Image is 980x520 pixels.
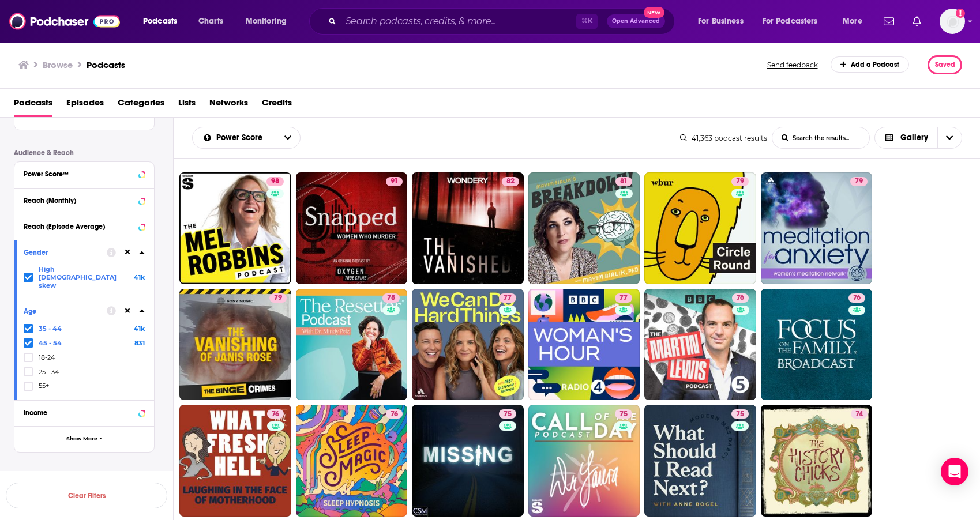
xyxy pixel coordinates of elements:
[24,304,107,318] button: Age
[24,170,135,178] div: Power Score™
[262,93,292,117] a: Credits
[296,172,408,284] a: 91
[209,93,248,117] a: Networks
[737,292,744,304] span: 76
[238,12,302,31] button: open menu
[193,134,276,142] button: open menu
[269,293,287,303] a: 79
[680,134,767,142] div: 41,363 podcast results
[179,405,291,517] a: 76
[191,12,230,31] a: Charts
[39,325,62,333] span: 35 - 44
[412,172,524,284] a: 82
[855,409,863,420] span: 74
[956,9,965,18] svg: Add a profile image
[941,458,968,485] div: Open Intercom Messenger
[761,172,873,284] a: 79
[134,339,145,347] span: 831
[216,134,266,142] span: Power Score
[24,219,145,233] button: Reach (Episode Average)
[874,127,963,149] button: Choose View
[179,289,291,401] a: 79
[135,12,192,31] button: open menu
[731,177,749,186] a: 79
[143,13,177,29] span: Podcasts
[296,405,408,517] a: 76
[387,292,395,304] span: 78
[14,93,52,117] a: Podcasts
[320,8,686,35] div: Search podcasts, credits, & more...
[935,61,955,69] span: Saved
[39,265,128,289] span: High [DEMOGRAPHIC_DATA] skew
[87,59,125,70] h1: Podcasts
[615,409,632,419] a: 75
[134,273,145,281] span: 41k
[644,289,756,401] a: 76
[39,339,62,347] span: 45 - 54
[644,172,756,284] a: 79
[761,405,873,517] a: 74
[39,382,49,390] span: 55+
[266,177,284,186] a: 98
[118,93,164,117] a: Categories
[24,167,145,181] button: Power Score™
[14,426,154,452] button: Show More
[192,127,301,149] h2: Choose List sort
[274,292,282,304] span: 79
[134,325,145,333] span: 41k
[732,293,749,303] a: 76
[528,289,640,401] a: 77
[6,483,167,508] button: Clear Filters
[66,93,104,117] a: Episodes
[66,436,97,442] span: Show More
[900,134,928,142] span: Gallery
[24,248,99,257] div: Gender
[755,12,835,31] button: open menu
[576,14,598,29] span: ⌘ K
[615,177,632,186] a: 81
[382,293,400,303] a: 78
[178,93,196,117] span: Lists
[43,59,73,70] h3: Browse
[644,7,664,18] span: New
[506,176,515,187] span: 82
[908,12,926,31] a: Show notifications dropdown
[848,293,865,303] a: 76
[271,176,279,187] span: 98
[528,172,640,284] a: 81
[341,12,576,31] input: Search podcasts, credits, & more...
[731,409,749,419] a: 75
[499,293,516,303] a: 77
[504,292,512,304] span: 77
[850,177,868,186] a: 79
[855,176,863,187] span: 79
[690,12,758,31] button: open menu
[39,368,59,376] span: 25 - 34
[39,353,55,361] span: 18-24
[198,13,223,29] span: Charts
[24,197,135,205] div: Reach (Monthly)
[764,60,821,70] button: Send feedback
[761,289,873,401] a: 76
[835,12,877,31] button: open menu
[24,409,135,417] div: Income
[391,409,398,420] span: 76
[619,292,628,304] span: 77
[620,176,628,187] span: 81
[24,223,135,231] div: Reach (Episode Average)
[879,12,899,31] a: Show notifications dropdown
[386,177,403,186] a: 91
[9,10,120,32] img: Podchaser - Follow, Share and Rate Podcasts
[853,292,861,304] span: 76
[619,409,628,420] span: 75
[14,149,155,157] p: Audience & Reach
[504,409,512,420] span: 75
[698,13,744,29] span: For Business
[179,172,291,284] a: 98
[528,405,640,517] a: 75
[736,176,744,187] span: 79
[940,9,965,34] span: Logged in as rowan.sullivan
